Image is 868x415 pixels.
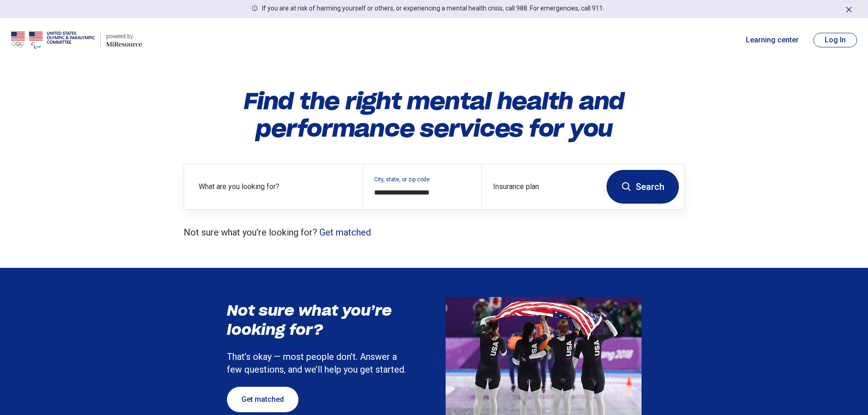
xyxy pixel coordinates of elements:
[227,387,298,412] a: Get matched
[11,29,142,51] a: USOPCpowered by
[199,181,352,192] label: What are you looking for?
[606,170,679,204] button: Search
[184,226,685,239] p: Not sure what you’re looking for?
[813,33,857,47] button: Log In
[11,29,95,51] img: USOPC
[262,4,604,13] p: If you are at risk of harming yourself or others, or experiencing a mental health crisis, call 98...
[227,350,409,376] p: That’s okay — most people don’t. Answer a few questions, and we’ll help you get started.
[319,227,371,238] a: Get matched
[746,35,799,46] a: Learning center
[227,301,409,339] h3: Not sure what you’re looking for?
[106,32,142,41] div: powered by
[844,4,853,15] button: Dismiss
[184,87,685,142] h1: Find the right mental health and performance services for you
